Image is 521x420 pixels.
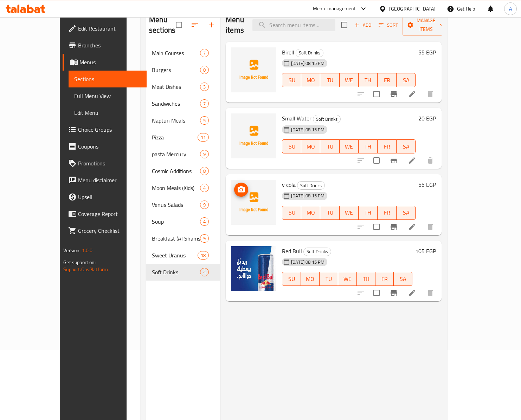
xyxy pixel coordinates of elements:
[357,272,375,286] button: TH
[69,104,147,121] a: Edit Menu
[82,246,92,255] span: 1.0.0
[74,92,141,100] span: Full Menu View
[152,99,200,108] div: Sandwiches
[304,75,317,85] span: MO
[198,252,208,259] span: 18
[200,268,209,276] div: items
[323,142,336,152] span: TU
[152,83,200,91] div: Meat Dishes
[198,251,209,260] div: items
[313,5,356,13] div: Menu-management
[152,116,200,125] span: Naptun Meals
[200,235,208,242] span: 9
[342,75,356,85] span: WE
[146,129,220,146] div: Pizza11
[418,180,436,190] h6: 55 EGP
[146,163,220,179] div: Cosmic Additions8
[323,75,336,85] span: TU
[234,183,248,197] button: upload picture
[304,208,317,218] span: MO
[63,246,81,255] span: Version:
[282,179,296,190] span: v cola
[304,274,317,284] span: MO
[78,210,141,218] span: Coverage Report
[63,205,147,222] a: Coverage Report
[78,227,141,235] span: Grocery Checklist
[379,21,398,29] span: Sort
[172,18,186,32] span: Select all sections
[198,133,209,142] div: items
[320,206,339,220] button: TU
[200,83,209,91] div: items
[252,19,335,31] input: search
[63,138,147,155] a: Coupons
[322,274,335,284] span: TU
[418,113,436,123] h6: 20 EGP
[200,184,209,192] div: items
[78,24,141,33] span: Edit Restaurant
[63,37,147,54] a: Branches
[146,213,220,230] div: Soup4
[152,49,200,57] div: Main Courses
[78,159,141,168] span: Promotions
[200,84,208,90] span: 3
[146,42,220,283] nav: Menu sections
[301,272,320,286] button: MO
[422,152,439,169] button: delete
[63,265,108,274] a: Support.OpsPlatform
[369,286,384,300] span: Select to update
[79,58,141,66] span: Menus
[359,73,378,87] button: TH
[282,113,311,124] span: Small Water
[226,14,244,35] h2: Menu items
[340,139,359,153] button: WE
[152,234,200,243] span: Breakfast (Al Shams)
[304,248,331,256] span: Soft Drinks
[403,14,450,36] button: Manage items
[389,5,436,13] div: [GEOGRAPHIC_DATA]
[285,208,298,218] span: SU
[320,73,339,87] button: TU
[78,41,141,50] span: Branches
[297,181,325,190] div: Soft Drinks
[200,116,209,125] div: items
[385,218,402,235] button: Branch-specific-item
[200,217,209,226] div: items
[361,142,375,152] span: TH
[285,274,298,284] span: SU
[422,284,439,301] button: delete
[380,75,394,85] span: FR
[385,152,402,169] button: Branch-specific-item
[282,206,301,220] button: SU
[200,234,209,243] div: items
[509,5,512,13] span: A
[146,61,220,78] div: Burgers8
[146,45,220,61] div: Main Courses7
[301,139,320,153] button: MO
[342,142,356,152] span: WE
[78,142,141,151] span: Coupons
[320,272,338,286] button: TU
[340,73,359,87] button: WE
[361,208,375,218] span: TH
[378,73,397,87] button: FR
[422,86,439,103] button: delete
[380,208,394,218] span: FR
[296,49,323,57] span: Soft Drinks
[342,208,356,218] span: WE
[380,142,394,152] span: FR
[282,73,301,87] button: SU
[304,142,317,152] span: MO
[146,247,220,264] div: Sweet Uranus18
[352,20,374,31] span: Add item
[152,201,200,209] span: Venus Salads
[397,274,410,284] span: SA
[408,223,416,231] a: Edit menu item
[146,146,220,163] div: pasta Mercury9
[69,71,147,87] a: Sections
[63,172,147,189] a: Menu disclaimer
[374,20,403,31] span: Sort items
